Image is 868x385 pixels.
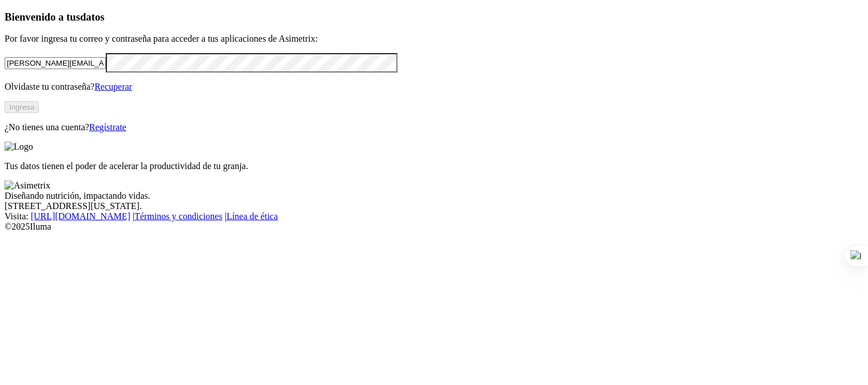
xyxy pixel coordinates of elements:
img: Logo [5,142,33,152]
a: Regístrate [89,122,126,132]
div: © 2025 Iluma [5,222,863,232]
h3: Bienvenido a tus [5,11,863,23]
input: Tu correo [5,57,106,69]
button: Ingresa [5,101,39,113]
span: datos [80,11,105,23]
p: Tus datos tienen el poder de acelerar la productividad de tu granja. [5,161,863,171]
div: Diseñando nutrición, impactando vidas. [5,191,863,201]
div: [STREET_ADDRESS][US_STATE]. [5,201,863,211]
a: [URL][DOMAIN_NAME] [31,211,130,221]
p: Por favor ingresa tu correo y contraseña para acceder a tus aplicaciones de Asimetrix: [5,34,863,44]
a: Términos y condiciones [134,211,223,221]
a: Recuperar [94,82,132,91]
div: Visita : | | [5,211,863,222]
p: Olvidaste tu contraseña? [5,82,863,92]
a: Línea de ética [227,211,278,221]
p: ¿No tienes una cuenta? [5,122,863,133]
img: Asimetrix [5,181,50,191]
